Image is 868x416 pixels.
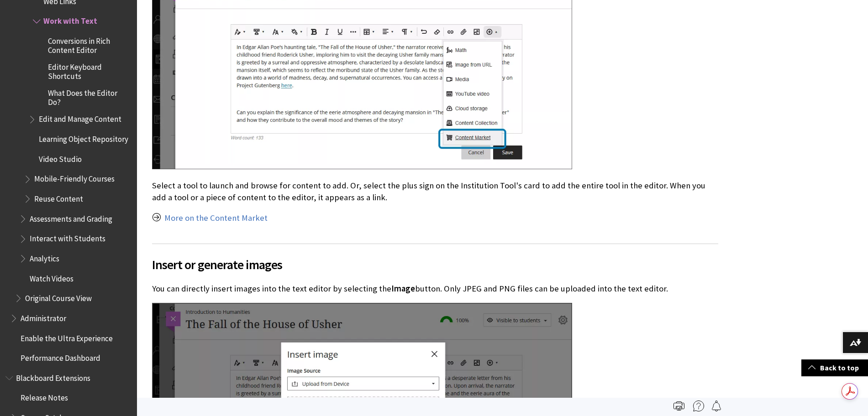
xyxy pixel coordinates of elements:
[34,172,115,184] span: Mobile-Friendly Courses
[39,112,121,124] span: Edit and Manage Content
[693,400,704,411] img: More help
[21,331,113,343] span: Enable the Ultra Experience
[391,283,415,294] span: Image
[152,180,718,203] p: Select a tool to launch and browse for content to add. Or, select the plus sign on the Institutio...
[34,191,83,203] span: Reuse Content
[48,85,131,107] span: What Does the Editor Do?
[43,14,97,26] span: Work with Text
[673,400,684,411] img: Print
[39,151,82,164] span: Video Studio
[21,311,66,323] span: Administrator
[164,213,268,224] a: More on the Content Market
[48,59,131,81] span: Editor Keyboard Shortcuts
[25,291,92,303] span: Original Course View
[30,271,74,283] span: Watch Videos
[30,231,105,244] span: Interact with Students
[801,359,868,376] a: Back to top
[39,131,128,144] span: Learning Object Repository
[21,350,100,363] span: Performance Dashboard
[48,33,131,55] span: Conversions in Rich Content Editor
[30,211,112,224] span: Assessments and Grading
[152,255,718,274] span: Insert or generate images
[16,370,90,383] span: Blackboard Extensions
[152,283,718,295] p: You can directly insert images into the text editor by selecting the button. Only JPEG and PNG fi...
[21,390,68,403] span: Release Notes
[711,400,722,411] img: Follow this page
[30,251,59,263] span: Analytics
